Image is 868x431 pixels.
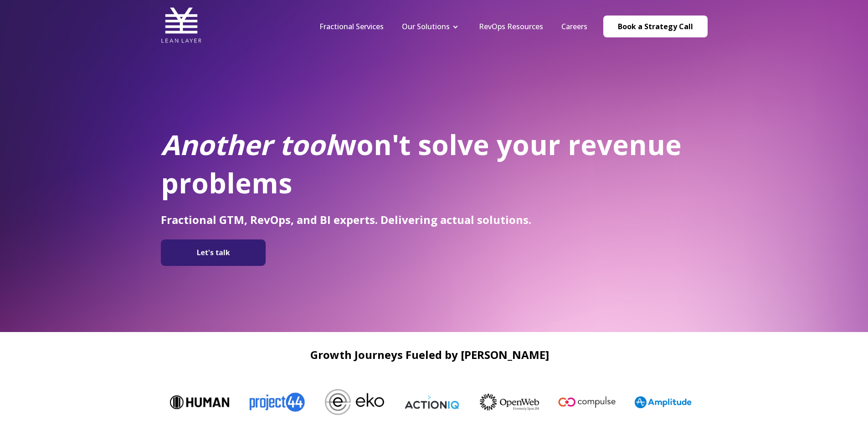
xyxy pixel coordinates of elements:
img: Lean Layer Logo [161,5,202,46]
img: Rho [673,387,732,417]
h2: Growth Journeys Fueled by [PERSON_NAME] [161,348,699,361]
img: OpenWeb [440,394,499,410]
a: Fractional Services [319,21,384,31]
img: Eko [285,389,344,415]
a: RevOps Resources [479,21,543,31]
div: Navigation Menu [310,21,596,31]
img: Let's talk [165,243,261,262]
img: Human [130,395,190,409]
span: won't solve your revenue problems [161,126,682,202]
img: Compulse [518,387,577,418]
em: Another tool [161,126,333,163]
img: ActionIQ [363,395,422,410]
a: Careers [561,21,587,31]
a: Our Solutions [402,21,450,31]
img: Amplitude [595,396,654,408]
img: Project44 [208,386,267,417]
a: Book a Strategy Call [603,16,708,37]
span: Fractional GTM, RevOps, and BI experts. Delivering actual solutions. [161,212,531,227]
